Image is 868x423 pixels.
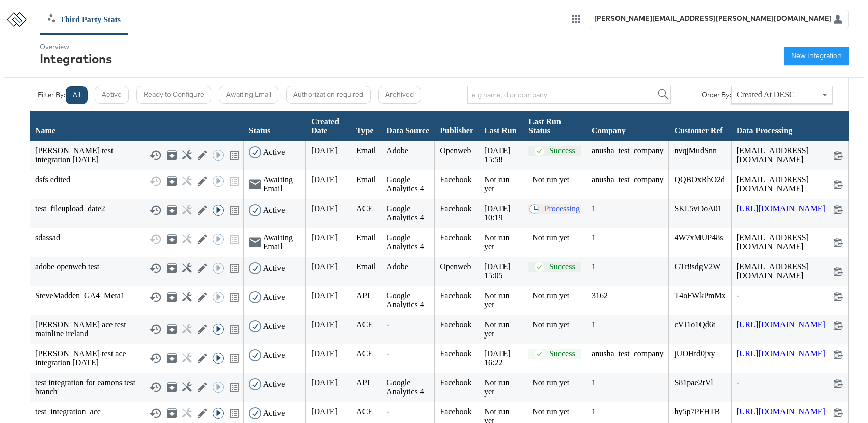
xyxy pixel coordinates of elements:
span: anusha_test_company [592,146,663,155]
span: [DATE] [311,349,338,358]
input: e.g name,id or company [467,86,671,104]
button: Active [95,86,129,104]
div: SteveMadden_GA4_Meta1 [35,291,238,303]
svg: View missing tracking codes [228,381,240,393]
div: - [737,291,843,301]
div: Not run yet [532,291,581,300]
span: [DATE] [311,378,338,387]
div: Success [549,349,575,359]
div: Order By: [702,91,731,99]
span: 1 [592,320,596,329]
div: Not run yet [532,233,581,242]
th: Created Date [306,111,351,140]
span: nvqjMudSnn [674,146,717,155]
div: dsfs edited [35,175,238,187]
span: Email [356,146,376,155]
span: - [386,349,389,358]
span: Email [356,233,376,242]
a: [URL][DOMAIN_NAME] [737,407,825,417]
span: anusha_test_company [592,175,663,184]
span: Adobe [386,262,408,271]
div: [EMAIL_ADDRESS][DOMAIN_NAME] [737,262,843,280]
svg: View missing tracking codes [228,149,240,161]
span: 1 [592,378,596,387]
div: [PERSON_NAME][EMAIL_ADDRESS][PERSON_NAME][DOMAIN_NAME] [594,14,832,22]
span: jUOHtd0jxy [674,349,715,358]
div: Active [263,206,285,215]
div: sdassad [35,233,238,245]
div: Not run yet [532,175,581,184]
span: cVJ1o1Qd6t [674,320,715,329]
div: test integration for eamons test branch [35,378,238,397]
span: GTr8sdgV2W [674,262,720,271]
div: Success [549,262,575,272]
button: Ready to Configure [136,86,211,104]
div: [PERSON_NAME] ace test mainline ireland [35,320,238,339]
th: Data Processing [731,111,848,140]
button: All [66,86,88,104]
span: Not run yet [484,320,509,338]
span: Google Analytics 4 [386,291,424,309]
span: Email [356,262,376,271]
svg: View missing tracking codes [228,291,240,303]
span: Not run yet [484,378,509,396]
span: Google Analytics 4 [386,233,424,251]
span: 1 [592,204,596,213]
span: - [386,407,389,416]
span: QQBOxRhO2d [674,175,725,184]
div: Active [263,293,285,302]
th: Type [351,111,381,140]
div: [EMAIL_ADDRESS][DOMAIN_NAME] [737,175,843,193]
span: Google Analytics 4 [386,378,424,396]
button: New Integration [784,47,849,65]
span: Facebook [440,407,471,416]
span: ACE [356,349,373,358]
div: [PERSON_NAME] test ace integration [DATE] [35,349,238,368]
div: Active [263,322,285,331]
svg: View missing tracking codes [228,352,240,364]
span: [DATE] [311,407,338,416]
span: 4W7xMUP48s [674,233,723,242]
span: Email [356,175,376,184]
button: Authorization required [286,86,371,104]
div: Not run yet [532,378,581,387]
span: [DATE] [311,233,338,242]
button: Awaiting Email [219,86,278,104]
div: Active [263,264,285,273]
span: API [356,378,370,387]
th: Status [243,111,305,140]
span: Openweb [440,146,471,155]
span: [DATE] [311,320,338,329]
span: - [386,320,389,329]
span: Facebook [440,175,471,184]
div: Active [263,148,285,157]
span: Adobe [386,146,408,155]
th: Name [30,111,244,140]
span: Openweb [440,262,471,271]
span: Google Analytics 4 [386,175,424,193]
span: T4oFWkPmMx [674,291,725,300]
span: [DATE] 16:22 [484,349,511,367]
th: Data Source [381,111,435,140]
span: Facebook [440,349,471,358]
div: Success [549,146,575,156]
a: [URL][DOMAIN_NAME] [737,349,825,359]
span: Facebook [440,378,471,387]
span: 1 [592,407,596,416]
span: Google Analytics 4 [386,204,424,222]
th: Company [586,111,669,140]
span: Facebook [440,204,471,213]
div: Filter By: [38,91,65,99]
span: 1 [592,233,596,242]
div: [EMAIL_ADDRESS][DOMAIN_NAME] [737,146,843,164]
svg: View missing tracking codes [228,204,240,216]
span: Created At DESC [737,90,795,99]
span: [DATE] [311,291,338,300]
span: [DATE] [311,146,338,155]
button: Archived [378,86,421,104]
span: [DATE] 10:19 [484,204,511,222]
span: Facebook [440,320,471,329]
div: Awaiting Email [263,175,300,193]
svg: View missing tracking codes [228,262,240,274]
div: Not run yet [532,407,581,416]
